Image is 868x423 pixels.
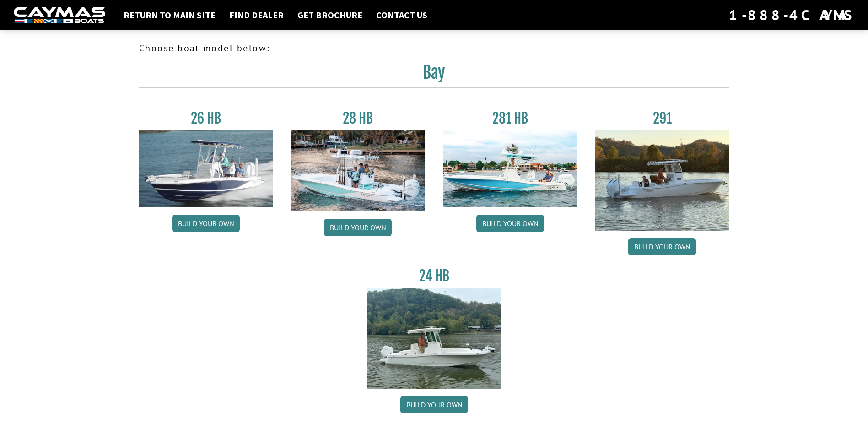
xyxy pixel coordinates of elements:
img: 28_hb_thumbnail_for_caymas_connect.jpg [291,130,425,211]
a: Build your own [400,396,468,413]
h2: Bay [139,62,729,88]
a: Build your own [172,215,240,232]
a: Build your own [476,215,544,232]
h3: 28 HB [291,110,425,127]
img: 26_new_photo_resized.jpg [139,130,273,207]
img: 28-hb-twin.jpg [443,130,577,207]
div: 1-888-4CAYMAS [729,5,854,25]
img: 291_Thumbnail.jpg [595,130,729,231]
h3: 291 [595,110,729,127]
h3: 24 HB [367,267,501,284]
a: Get Brochure [293,9,367,21]
img: 24_HB_thumbnail.jpg [367,288,501,388]
a: Find Dealer [225,9,288,21]
h3: 281 HB [443,110,577,127]
p: Choose boat model below: [139,41,729,55]
img: white-logo-c9c8dbefe5ff5ceceb0f0178aa75bf4bb51f6bca0971e226c86eb53dfe498488.png [14,7,105,24]
a: Return to main site [119,9,220,21]
a: Build your own [324,219,392,236]
a: Build your own [628,238,696,255]
h3: 26 HB [139,110,273,127]
a: Contact Us [372,9,432,21]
